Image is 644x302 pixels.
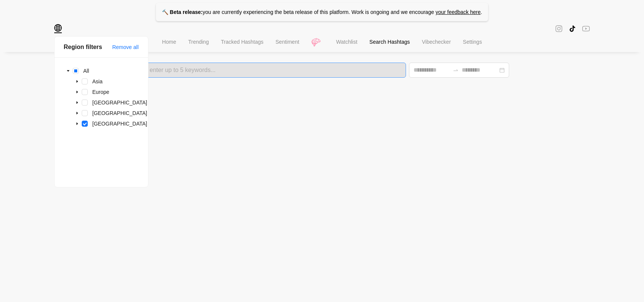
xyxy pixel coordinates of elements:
span: youtube [582,24,590,33]
span: Settings [463,39,482,45]
span: global [54,24,62,33]
span: Search Hashtags [369,39,410,45]
span: Remove all [112,43,139,51]
span: Europe [92,89,109,95]
span: Northern America [91,98,149,107]
span: Trending [188,39,209,45]
span: All [83,68,89,74]
span: caret-down [75,90,79,94]
span: caret-down [66,69,70,73]
span: Latin America [91,109,149,118]
span: Australia [91,119,149,128]
span: to [453,67,459,73]
span: caret-down [75,101,79,104]
span: Asia [91,77,104,86]
span: Vibechecker [422,39,451,45]
span: Tracked Hashtags [221,39,263,45]
span: caret-down [75,122,79,126]
a: your feedback here [435,9,481,15]
span: caret-down [75,80,79,83]
p: you are currently experiencing the beta release of this platform. Work is ongoing and we encourage . [156,3,488,21]
button: Remove all [112,41,139,53]
span: Europe [91,87,111,97]
span: Watchlist [336,39,357,45]
span: [GEOGRAPHIC_DATA] [92,100,147,106]
span: [GEOGRAPHIC_DATA] [92,121,147,127]
span: caret-down [75,111,79,115]
span: All [82,66,91,75]
strong: 🔨 Beta release: [162,9,203,15]
span: Asia [92,78,102,84]
span: swap-right [453,67,459,73]
span: Sentiment [276,39,299,45]
div: Region filters [64,42,112,52]
span: Home [162,39,176,45]
span: instagram [555,24,563,33]
span: [GEOGRAPHIC_DATA] [92,110,147,116]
